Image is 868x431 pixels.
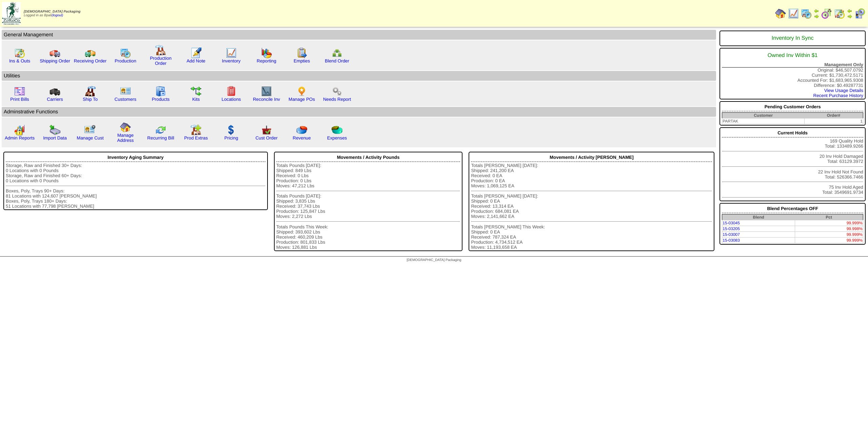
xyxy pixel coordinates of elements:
a: Needs Report [323,97,351,102]
span: [DEMOGRAPHIC_DATA] Packaging [407,258,461,262]
a: Manage Cust [77,135,103,140]
img: line_graph.gif [788,8,799,19]
th: Pct [795,214,863,220]
img: prodextras.gif [191,125,201,135]
a: Prod Extras [184,135,208,140]
a: Production [115,58,136,63]
div: Owned Inv Within $1 [722,49,863,62]
th: Blend [722,214,795,220]
img: line_graph.gif [226,48,237,58]
img: calendarprod.gif [801,8,812,19]
a: Print Bills [10,97,29,102]
td: 99.999% [795,232,863,238]
td: PARTAK [722,118,804,124]
img: locations.gif [226,86,237,97]
a: Manage POs [289,97,315,102]
img: workflow.png [332,86,342,97]
img: home.gif [775,8,786,19]
img: arrowleft.gif [814,8,819,14]
a: Customers [115,97,136,102]
img: truck3.gif [50,86,60,97]
img: calendarinout.gif [14,48,25,58]
a: Ship To [83,97,98,102]
a: Locations [221,97,241,102]
img: factory.gif [155,45,166,56]
img: calendarinout.gif [834,8,845,19]
a: Revenue [293,135,311,140]
a: Receiving Order [74,58,106,63]
div: 169 Quality Hold Total: 133489.9266 20 Inv Hold Damaged Total: 63129.3972 22 Inv Hold Not Found T... [719,127,866,201]
img: factory2.gif [85,86,96,97]
a: Products [152,97,170,102]
img: managecust.png [84,125,97,135]
img: arrowright.gif [814,14,819,19]
a: View Usage Details [824,88,863,93]
a: (logout) [52,14,63,17]
img: calendarblend.gif [821,8,832,19]
img: cust_order.png [261,125,272,135]
td: General Management [2,30,716,40]
a: Ins & Outs [9,58,30,63]
td: Adminstrative Functions [2,107,716,117]
div: Movements / Activity [PERSON_NAME] [471,153,712,162]
div: Movements / Activity Pounds [276,153,460,162]
div: Storage, Raw and Finished 30+ Days: 0 Locations with 0 Pounds Storage, Raw and Finished 60+ Days:... [6,163,265,209]
td: 99.999% [795,238,863,243]
a: Expenses [327,135,347,140]
a: Cust Order [255,135,277,140]
img: graph2.png [14,125,25,135]
td: 1 [804,118,863,124]
img: cabinet.gif [155,86,166,97]
a: Empties [294,58,310,63]
a: Recent Purchase History [813,93,863,98]
img: import.gif [50,125,60,135]
a: Blend Order [325,58,349,63]
a: Inventory [222,58,241,63]
img: truck.gif [50,48,60,58]
img: pie_chart2.png [332,125,342,135]
img: pie_chart.png [296,125,307,135]
a: 15-03007 [723,232,740,237]
div: Management Only [722,62,863,68]
img: dollar.gif [226,125,237,135]
a: Shipping Order [40,58,70,63]
img: calendarcustomer.gif [854,8,865,19]
span: [DEMOGRAPHIC_DATA] Packaging [24,10,80,14]
a: Reconcile Inv [253,97,280,102]
div: Original: $46,507.0792 Current: $1,730,472.5171 Accounted For: $1,683,965.9308 Difference: $0.492... [719,48,866,99]
a: Add Note [186,58,205,63]
img: arrowleft.gif [847,8,852,14]
img: line_graph2.gif [261,86,272,97]
a: 15-03083 [723,238,740,243]
img: reconcile.gif [155,125,166,135]
img: graph.gif [261,48,272,58]
img: po.png [296,86,307,97]
img: invoice2.gif [14,86,25,97]
span: Logged in as Bpali [24,10,80,17]
a: Admin Reports [5,135,35,140]
img: network.png [332,48,342,58]
td: 99.999% [795,220,863,226]
img: calendarprod.gif [120,48,131,58]
div: Inventory Aging Summary [6,153,265,162]
img: orders.gif [191,48,201,58]
a: 15-03045 [723,221,740,225]
img: workorder.gif [296,48,307,58]
div: Pending Customer Orders [722,102,863,111]
div: Totals [PERSON_NAME] [DATE]: Shipped: 241,200 EA Received: 0 EA Production: 0 EA Moves: 1,069,125... [471,163,712,250]
a: Production Order [150,56,172,66]
a: Pricing [224,135,238,140]
div: Inventory In Sync [722,32,863,45]
img: home.gif [120,122,131,133]
img: workflow.gif [191,86,201,97]
a: Manage Address [117,133,134,143]
div: Blend Percentages OFF [722,204,863,213]
a: Reporting [257,58,276,63]
img: arrowright.gif [847,14,852,19]
a: 15-03205 [723,226,740,231]
div: Current Holds [722,129,863,137]
img: truck2.gif [85,48,96,58]
td: Utilities [2,71,716,81]
a: Recurring Bill [147,135,174,140]
th: Customer [722,113,804,118]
